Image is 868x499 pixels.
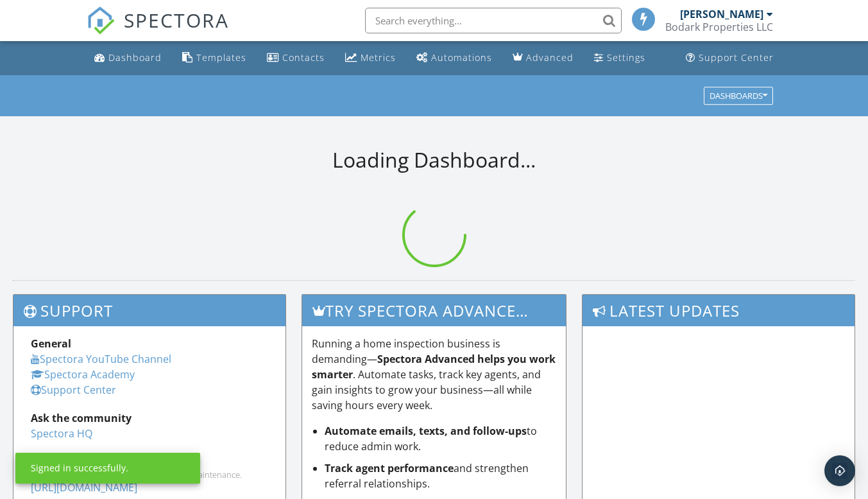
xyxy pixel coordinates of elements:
a: Spectora YouTube Channel [31,352,171,366]
h3: Support [13,295,285,326]
a: [URL][DOMAIN_NAME] [31,480,137,495]
div: Ask the community [31,410,268,426]
img: The Best Home Inspection Software - Spectora [87,6,115,35]
a: Settings [589,46,651,70]
div: Signed in successfully. [31,462,128,475]
div: [PERSON_NAME] [680,8,763,21]
h3: Try spectora advanced [DATE] [302,295,566,326]
li: to reduce admin work. [325,423,557,454]
strong: Automate emails, texts, and follow-ups [325,424,527,438]
div: Metrics [361,51,396,64]
a: Support Center [681,46,779,70]
p: Running a home inspection business is demanding— . Automate tasks, track key agents, and gain ins... [312,336,557,413]
a: SPECTORA [87,17,229,44]
strong: Spectora Advanced helps you work smarter [312,352,556,381]
div: Templates [196,51,246,64]
li: and strengthen referral relationships. [325,460,557,491]
strong: Track agent performance [325,461,454,475]
a: Support Center [31,383,116,397]
a: Advanced [507,46,579,70]
a: Spectora Academy [31,367,135,381]
div: Contacts [282,51,325,64]
span: SPECTORA [124,6,229,33]
div: Dashboards [710,91,767,100]
a: Templates [177,46,251,70]
h3: Latest Updates [583,295,855,326]
a: Contacts [262,46,330,70]
div: Open Intercom Messenger [824,455,855,486]
a: Automations (Basic) [411,46,497,70]
input: Search everything... [365,8,622,33]
div: Support Center [699,51,774,64]
div: Automations [431,51,492,64]
a: Dashboard [89,46,167,70]
div: Advanced [526,51,574,64]
div: Bodark Properties LLC [665,21,773,33]
button: Dashboards [704,87,773,105]
div: Settings [607,51,645,64]
a: Spectora HQ [31,426,92,441]
a: Metrics [340,46,401,70]
div: Dashboard [108,51,162,64]
strong: General [31,337,71,351]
